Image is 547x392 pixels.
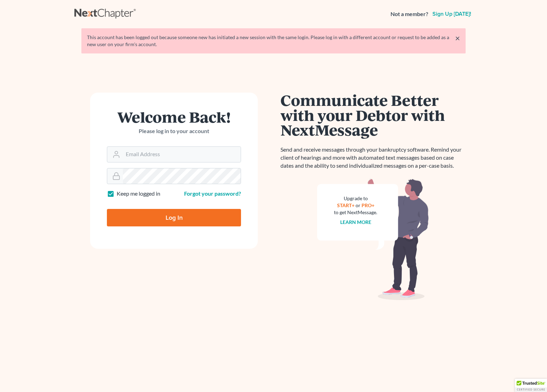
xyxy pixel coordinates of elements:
a: × [455,34,460,42]
div: Upgrade to [334,195,377,202]
img: nextmessage_bg-59042aed3d76b12b5cd301f8e5b87938c9018125f34e5fa2b7a6b67550977c72.svg [317,178,429,300]
div: TrustedSite Certified [515,379,547,392]
strong: Not a member? [391,10,428,18]
div: This account has been logged out because someone new has initiated a new session with the same lo... [87,34,460,48]
a: Learn more [340,219,371,225]
input: Email Address [123,147,241,162]
h1: Communicate Better with your Debtor with NextMessage [280,93,466,137]
span: or [356,202,360,208]
a: Sign up [DATE]! [431,11,473,17]
h1: Welcome Back! [107,109,241,124]
p: Send and receive messages through your bankruptcy software. Remind your client of hearings and mo... [280,146,466,170]
a: PRO+ [362,202,374,208]
input: Log In [107,209,241,226]
a: Forgot your password? [184,190,241,197]
label: Keep me logged in [117,190,160,198]
p: Please log in to your account [107,127,241,135]
a: START+ [337,202,355,208]
div: to get NextMessage. [334,209,377,216]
